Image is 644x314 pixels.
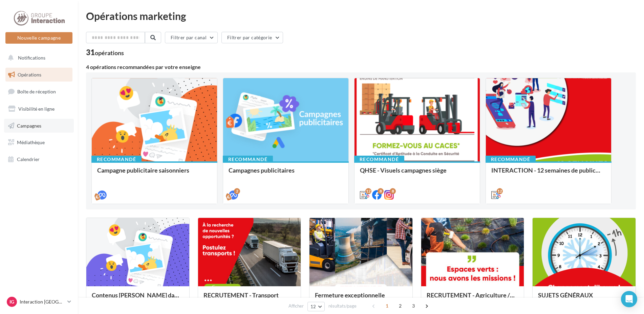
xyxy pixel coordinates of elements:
[4,152,74,166] a: Calendrier
[17,89,56,94] span: Boîte de réception
[4,51,71,65] button: Notifications
[18,55,45,61] span: Notifications
[4,102,74,116] a: Visibilité en ligne
[86,11,636,21] div: Opérations marketing
[5,32,72,44] button: Nouvelle campagne
[621,291,637,307] div: Open Intercom Messenger
[310,304,316,309] span: 12
[486,156,536,163] div: Recommandé
[382,300,392,311] span: 1
[497,188,503,194] div: 12
[92,292,184,305] div: Contenus [PERSON_NAME] dans un esprit estival
[223,156,273,163] div: Recommandé
[354,156,404,163] div: Recommandé
[307,302,325,311] button: 12
[328,303,357,309] span: résultats/page
[86,64,636,70] div: 4 opérations recommandées par votre enseigne
[408,300,419,311] span: 3
[5,295,72,308] a: IG Interaction [GEOGRAPHIC_DATA]
[288,303,304,309] span: Afficher
[97,167,212,180] div: Campagne publicitaire saisonniers
[4,68,74,82] a: Opérations
[221,32,283,43] button: Filtrer par catégorie
[20,298,65,305] p: Interaction [GEOGRAPHIC_DATA]
[4,135,74,150] a: Médiathèque
[165,32,218,43] button: Filtrer par canal
[390,188,396,194] div: 8
[4,84,74,99] a: Boîte de réception
[427,292,519,305] div: RECRUTEMENT - Agriculture / Espaces verts
[17,139,45,145] span: Médiathèque
[18,106,55,112] span: Visibilité en ligne
[95,50,124,56] div: opérations
[365,188,371,194] div: 12
[378,188,384,194] div: 8
[315,292,407,305] div: Fermeture exceptionnelle
[9,298,14,305] span: IG
[234,188,240,194] div: 2
[17,122,41,128] span: Campagnes
[360,167,474,180] div: QHSE - Visuels campagnes siège
[491,167,606,180] div: INTERACTION - 12 semaines de publication
[18,72,41,77] span: Opérations
[203,292,296,305] div: RECRUTEMENT - Transport
[395,300,406,311] span: 2
[229,167,343,180] div: Campagnes publicitaires
[91,156,142,163] div: Recommandé
[538,292,630,305] div: SUJETS GÉNÉRAUX
[4,119,74,133] a: Campagnes
[86,49,124,56] div: 31
[17,156,40,162] span: Calendrier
